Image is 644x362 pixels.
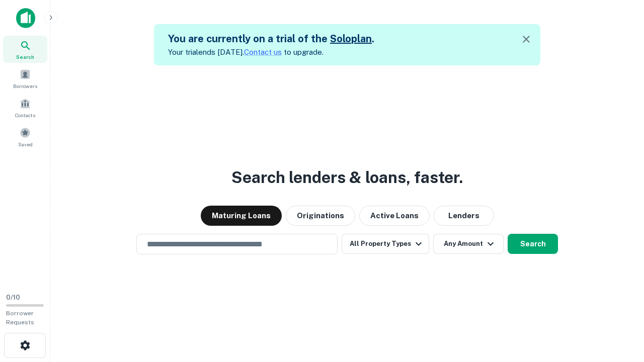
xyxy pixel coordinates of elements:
[168,31,374,46] h5: You are currently on a trial of the .
[330,33,372,45] a: Soloplan
[13,82,37,90] span: Borrowers
[359,206,430,226] button: Active Loans
[3,123,47,150] a: Saved
[18,140,33,148] span: Saved
[15,111,35,119] span: Contacts
[201,206,282,226] button: Maturing Loans
[16,8,35,28] img: capitalize-icon.png
[231,165,463,190] h3: Search lenders & loans, faster.
[3,94,47,121] a: Contacts
[6,310,34,326] span: Borrower Requests
[508,234,558,254] button: Search
[433,234,504,254] button: Any Amount
[168,46,374,58] p: Your trial ends [DATE]. to upgrade.
[594,282,644,330] iframe: Chat Widget
[342,234,429,254] button: All Property Types
[434,206,494,226] button: Lenders
[3,36,47,63] a: Search
[6,294,20,301] span: 0 / 10
[3,65,47,92] a: Borrowers
[286,206,355,226] button: Originations
[16,53,34,61] span: Search
[244,48,282,56] a: Contact us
